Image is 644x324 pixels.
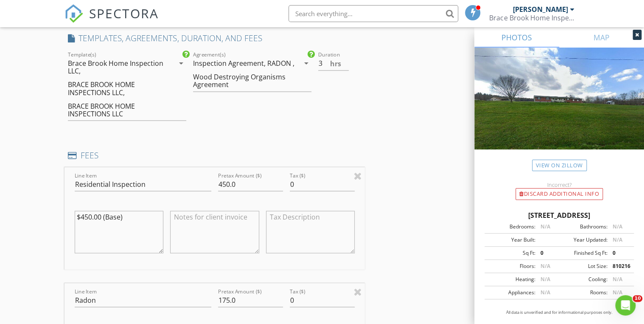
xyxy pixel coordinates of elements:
div: [PERSON_NAME] [512,5,568,14]
div: Year Built: [487,236,535,244]
span: N/A [612,289,622,296]
div: Discard Additional info [515,188,603,200]
div: 0 [535,249,559,257]
div: Cooling: [559,276,607,283]
div: Inspection Agreement, [193,59,266,67]
div: Rooms: [559,289,607,296]
div: 810216 [607,262,631,270]
img: streetview [474,48,644,170]
div: Brace Brook Home Inspections LLC. [489,14,574,22]
span: SPECTORA [89,4,159,22]
span: N/A [612,223,622,230]
div: [STREET_ADDRESS] [484,210,634,220]
i: arrow_drop_down [301,58,311,68]
span: hrs [330,60,341,67]
div: Appliances: [487,289,535,296]
span: N/A [612,236,622,243]
span: N/A [540,262,550,270]
span: N/A [540,223,550,230]
a: PHOTOS [474,27,559,48]
input: Search everything... [288,5,458,22]
span: N/A [540,289,550,296]
div: Bedrooms: [487,223,535,231]
a: SPECTORA [64,11,159,29]
i: arrow_drop_down [176,58,186,68]
div: RADON , [267,59,294,67]
div: Brace Brook Home Inspection LLC, [68,59,164,75]
p: All data is unverified and for informational purposes only. [484,310,634,316]
div: Finished Sq Ft: [559,249,607,257]
input: 0.0 [318,56,349,70]
a: MAP [559,27,644,48]
a: View on Zillow [532,160,587,171]
div: Year Updated: [559,236,607,244]
iframe: Intercom live chat [615,295,636,316]
div: Heating: [487,276,535,283]
div: 0 [607,249,631,257]
div: Wood Destroying Organisms Agreement [193,73,289,88]
img: The Best Home Inspection Software - Spectora [64,4,83,23]
div: Floors: [487,262,535,270]
div: Incorrect? [474,181,644,188]
h4: FEES [68,149,361,161]
h4: TEMPLATES, AGREEMENTS, DURATION, AND FEES [68,33,361,44]
span: N/A [612,276,622,283]
div: Lot Size: [559,262,607,270]
div: Sq Ft: [487,249,535,257]
span: N/A [540,276,550,283]
div: BRACE BROOK HOME INSPECTIONS LLC [68,102,164,117]
span: 10 [633,295,642,302]
div: BRACE BROOK HOME INSPECTIONS LLC, [68,81,164,96]
div: Bathrooms: [559,223,607,231]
